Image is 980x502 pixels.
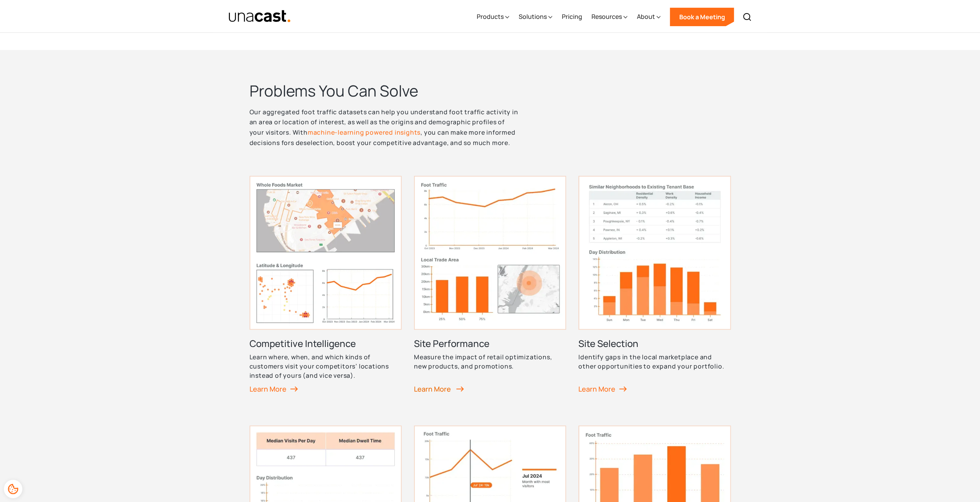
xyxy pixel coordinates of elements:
[637,1,660,33] div: About
[591,12,622,21] div: Resources
[476,1,509,33] div: Products
[578,337,638,350] h3: Site Selection
[578,176,730,330] img: Table titled similar neighborhoods to existing tenant base. A bar chart is underneath showing day...
[250,352,402,380] p: Learn where, when, and which kinds of customers visit your competitors’ locations instead of your...
[670,8,734,26] a: Book a Meeting
[742,12,752,22] img: Search icon
[250,176,402,330] img: Competitive Intelligence
[518,1,552,33] div: Solutions
[228,10,291,23] img: Unacast text logo
[414,337,489,350] h3: Site Performance
[250,383,298,395] div: Learn More
[591,1,627,33] div: Resources
[518,12,546,21] div: Solutions
[414,176,566,330] img: Shows a line graph of foot traffic, a bar graph of local trade area, and a map.
[476,12,503,21] div: Products
[561,1,582,33] a: Pricing
[414,352,566,371] p: Measure the impact of retail optimizations, new products, and promotions.
[250,81,731,101] h2: Problems You Can Solve
[578,352,730,371] p: Identify gaps in the local marketplace and other opportunities to expand your portfolio.
[250,337,356,350] h3: Competitive Intelligence
[250,176,402,407] a: Competitive IntelligenceCompetitive IntelligenceLearn where, when, and which kinds of customers v...
[308,128,420,137] a: machine-learning powered insights
[4,480,22,498] div: Cookie Preferences
[228,10,291,23] a: home
[578,383,627,395] div: Learn More
[637,12,655,21] div: About
[414,176,566,407] a: Shows a line graph of foot traffic, a bar graph of local trade area, and a map.Site PerformanceMe...
[414,383,464,395] div: Learn More
[250,107,521,148] p: Our aggregated foot traffic datasets can help you understand foot traffic activity in an area or ...
[578,176,730,407] a: Table titled similar neighborhoods to existing tenant base. A bar chart is underneath showing day...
